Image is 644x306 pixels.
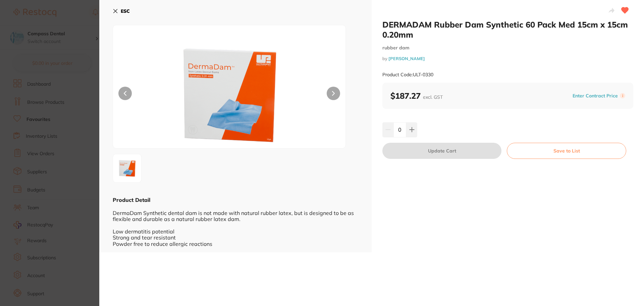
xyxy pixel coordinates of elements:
[382,45,633,51] small: rubber dam
[507,143,626,159] button: Save to List
[121,8,130,14] b: ESC
[382,72,433,78] small: Product Code: ULT-0330
[113,5,130,17] button: ESC
[382,56,633,61] small: by
[382,143,501,159] button: Update Cart
[115,156,139,180] img: MzMwXzEucG5n
[571,93,620,99] button: Enter Contract Price
[390,91,443,101] b: $187.27
[620,93,625,98] label: i
[382,19,633,40] h2: DERMADAM Rubber Dam Synthetic 60 Pack Med 15cm x 15cm 0.20mm
[388,56,425,61] a: [PERSON_NAME]
[423,94,443,100] span: excl. GST
[113,196,150,203] b: Product Detail
[160,42,299,148] img: MzMwXzEucG5n
[113,204,358,247] div: DermaDam Synthetic dental dam is not made with natural rubber latex, but is designed to be as fle...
